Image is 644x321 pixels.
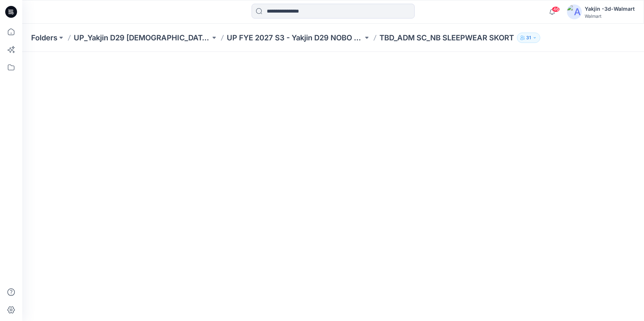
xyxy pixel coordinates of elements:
[526,34,531,42] p: 31
[585,4,635,13] div: Yakjin -3d-Walmart
[517,33,540,43] button: 31
[585,13,635,19] div: Walmart
[552,6,560,12] span: 46
[379,33,514,43] p: TBD_ADM SC_NB SLEEPWEAR SKORT
[31,33,57,43] a: Folders
[227,33,364,43] a: UP FYE 2027 S3 - Yakjin D29 NOBO [DEMOGRAPHIC_DATA] Sleepwear
[22,52,644,321] iframe: edit-style
[74,33,210,43] a: UP_Yakjin D29 [DEMOGRAPHIC_DATA] Sleep
[567,4,582,19] img: avatar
